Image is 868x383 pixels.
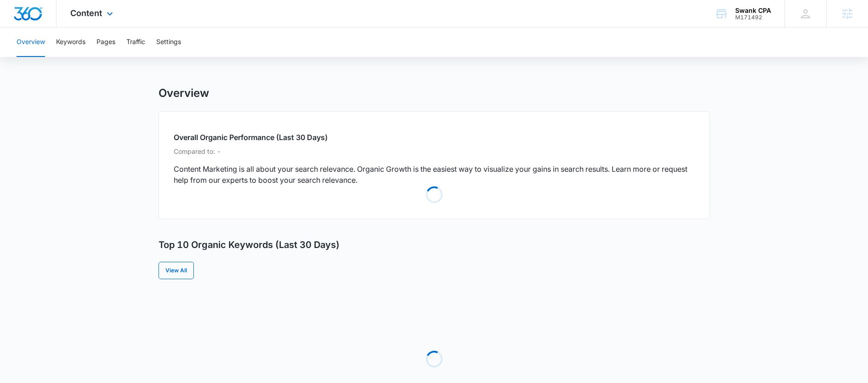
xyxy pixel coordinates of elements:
[96,28,115,57] button: Pages
[70,8,102,18] span: Content
[56,28,85,57] button: Keywords
[126,28,145,57] button: Traffic
[159,86,209,100] h1: Overview
[159,262,194,279] a: View All
[174,146,695,156] p: Compared to: -
[735,14,771,21] div: account id
[159,239,340,251] h3: Top 10 Organic Keywords (Last 30 Days)
[156,28,181,57] button: Settings
[174,163,695,186] p: Content Marketing is all about your search relevance. Organic Growth is the easiest way to visual...
[17,28,45,57] button: Overview
[735,7,771,14] div: account name
[174,132,695,143] h2: Overall Organic Performance (Last 30 Days)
